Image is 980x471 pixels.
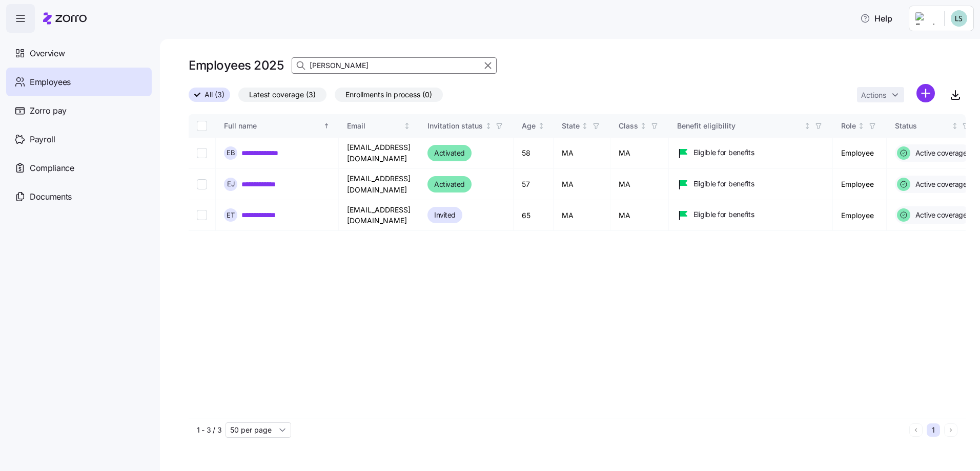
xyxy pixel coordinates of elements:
td: MA [554,169,610,200]
div: Role [841,120,856,132]
div: Sorted ascending [323,122,330,130]
span: Latest coverage (3) [249,88,316,101]
div: Benefit eligibility [677,120,802,132]
button: Next page [944,423,957,437]
div: Not sorted [804,122,811,130]
a: Zorro pay [6,96,152,125]
div: Not sorted [485,122,492,130]
div: Email [347,120,402,132]
img: Employer logo [915,12,936,25]
span: Activated [434,178,465,190]
div: Not sorted [857,122,865,130]
span: Active coverage [912,179,967,189]
td: [EMAIL_ADDRESS][DOMAIN_NAME] [339,200,419,231]
div: Age [522,120,536,132]
span: Eligible for benefits [693,179,754,189]
span: Overview [30,47,65,60]
a: Payroll [6,125,152,154]
td: 57 [514,169,554,200]
span: Employees [30,76,71,89]
h1: Employees 2025 [189,57,283,73]
span: Invited [434,209,456,221]
svg: add icon [916,84,935,102]
span: Activated [434,147,465,159]
span: Payroll [30,133,55,146]
div: Not sorted [581,122,588,130]
td: MA [610,200,669,231]
div: Not sorted [640,122,647,130]
div: Class [619,120,638,132]
th: AgeNot sorted [514,114,554,138]
th: Invitation statusNot sorted [419,114,514,138]
th: Benefit eligibilityNot sorted [669,114,833,138]
span: Actions [861,92,886,99]
td: MA [610,169,669,200]
td: 58 [514,138,554,169]
span: Enrollments in process (0) [345,88,432,101]
div: Not sorted [951,122,958,130]
span: Help [860,12,892,25]
div: Not sorted [403,122,411,130]
div: Invitation status [427,120,483,132]
span: Documents [30,190,72,203]
div: Status [895,120,950,132]
span: Eligible for benefits [693,147,754,158]
input: Search Employees [292,57,497,74]
input: Select record 3 [197,210,207,220]
td: [EMAIL_ADDRESS][DOMAIN_NAME] [339,138,419,169]
button: Actions [857,87,904,102]
div: Not sorted [538,122,545,130]
a: Employees [6,68,152,96]
span: Active coverage [912,210,967,220]
input: Select record 1 [197,148,207,158]
td: MA [610,138,669,169]
span: E T [227,212,235,219]
button: 1 [927,423,940,437]
a: Overview [6,39,152,68]
span: 1 - 3 / 3 [197,425,221,435]
span: All (3) [205,88,224,101]
span: Zorro pay [30,104,67,117]
a: Documents [6,182,152,211]
input: Select all records [197,121,207,131]
button: Help [852,8,901,29]
input: Select record 2 [197,179,207,189]
img: d552751acb159096fc10a5bc90168bac [951,10,967,27]
th: ClassNot sorted [610,114,669,138]
td: MA [554,200,610,231]
span: E J [227,181,235,187]
th: EmailNot sorted [339,114,419,138]
td: 65 [514,200,554,231]
span: Compliance [30,162,74,175]
td: Employee [833,200,887,231]
td: Employee [833,169,887,200]
div: State [562,120,580,132]
td: [EMAIL_ADDRESS][DOMAIN_NAME] [339,169,419,200]
span: E B [227,149,235,156]
div: Full name [224,120,321,132]
a: Compliance [6,154,152,182]
button: Previous page [909,423,923,437]
th: Full nameSorted ascending [216,114,339,138]
td: Employee [833,138,887,169]
td: MA [554,138,610,169]
th: RoleNot sorted [833,114,887,138]
span: Eligible for benefits [693,209,754,220]
th: StateNot sorted [554,114,610,138]
span: Active coverage [912,148,967,158]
